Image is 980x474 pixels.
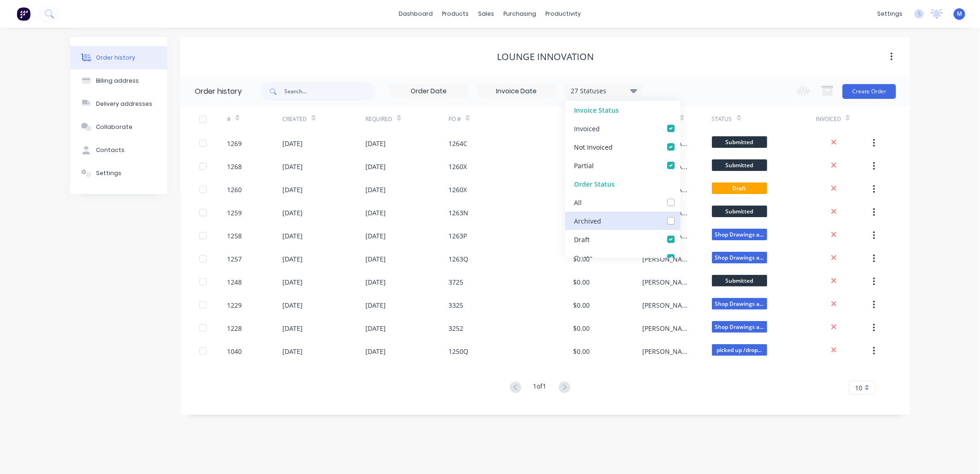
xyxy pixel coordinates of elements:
[574,216,601,225] div: Archived
[17,7,30,21] img: Factory
[574,254,590,264] div: $0.00
[448,254,468,264] div: 1263Q
[96,146,125,154] div: Contacts
[816,106,871,132] div: Invoiced
[70,46,167,69] button: Order history
[478,85,555,98] input: Invoice Date
[96,169,121,177] div: Settings
[712,321,767,333] span: Shop Drawings a...
[195,86,242,97] div: Order history
[541,7,586,21] div: productivity
[70,69,167,92] button: Billing address
[365,106,448,132] div: Required
[96,54,135,62] div: Order history
[227,254,242,264] div: 1257
[957,10,962,18] span: M
[227,106,282,132] div: #
[282,208,303,218] div: [DATE]
[474,7,499,21] div: sales
[282,231,303,241] div: [DATE]
[565,101,681,119] div: Invoice Status
[227,139,242,148] div: 1269
[448,115,461,123] div: PO #
[565,175,681,193] div: Order Status
[533,381,547,395] div: 1 of 1
[365,300,386,310] div: [DATE]
[96,123,132,131] div: Collaborate
[448,277,463,287] div: 3725
[574,234,590,244] div: Draft
[365,208,386,218] div: [DATE]
[227,277,242,287] div: 1248
[574,160,594,170] div: Partial
[574,253,593,262] div: Quote
[365,185,386,194] div: [DATE]
[712,182,767,194] span: Draft
[365,346,386,356] div: [DATE]
[282,115,307,123] div: Created
[712,252,767,263] span: Shop Drawings a...
[227,231,242,241] div: 1258
[282,106,365,132] div: Created
[365,162,386,171] div: [DATE]
[70,162,167,185] button: Settings
[574,142,613,152] div: Not Invoiced
[282,300,303,310] div: [DATE]
[282,254,303,264] div: [DATE]
[643,346,693,356] div: [PERSON_NAME]
[227,346,242,356] div: 1040
[282,185,303,194] div: [DATE]
[643,254,693,264] div: [PERSON_NAME]
[282,162,303,171] div: [DATE]
[365,254,386,264] div: [DATE]
[227,300,242,310] div: 1229
[282,139,303,148] div: [DATE]
[712,275,767,286] span: Submitted
[712,206,767,217] span: Submitted
[70,139,167,162] button: Contacts
[565,86,643,96] div: 27 Statuses
[497,51,594,62] div: Lounge Innovation
[643,300,693,310] div: [PERSON_NAME]
[448,346,468,356] div: 1250Q
[712,344,767,356] span: picked up /drop...
[284,82,376,101] input: Search...
[365,231,386,241] div: [DATE]
[70,92,167,115] button: Delivery addresses
[394,7,438,21] a: dashboard
[712,229,767,240] span: Shop Drawings a...
[712,136,767,148] span: Submitted
[365,115,392,123] div: Required
[816,115,841,123] div: Invoiced
[448,106,573,132] div: PO #
[574,123,600,133] div: Invoiced
[96,77,139,85] div: Billing address
[227,185,242,194] div: 1260
[872,7,907,21] div: settings
[96,100,152,108] div: Delivery addresses
[574,346,590,356] div: $0.00
[365,323,386,333] div: [DATE]
[390,85,467,98] input: Order Date
[282,346,303,356] div: [DATE]
[438,7,474,21] div: products
[365,139,386,148] div: [DATE]
[712,115,732,123] div: Status
[227,162,242,171] div: 1268
[282,323,303,333] div: [DATE]
[574,277,590,287] div: $0.00
[227,115,231,123] div: #
[574,197,582,207] div: All
[227,323,242,333] div: 1228
[282,277,303,287] div: [DATE]
[712,159,767,171] span: Submitted
[855,383,862,393] span: 10
[843,84,896,99] button: Create Order
[712,298,767,310] span: Shop Drawings a...
[365,277,386,287] div: [DATE]
[448,231,467,241] div: 1263P
[574,300,590,310] div: $0.00
[499,7,541,21] div: purchasing
[448,208,468,218] div: 1263N
[448,162,467,171] div: 1260X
